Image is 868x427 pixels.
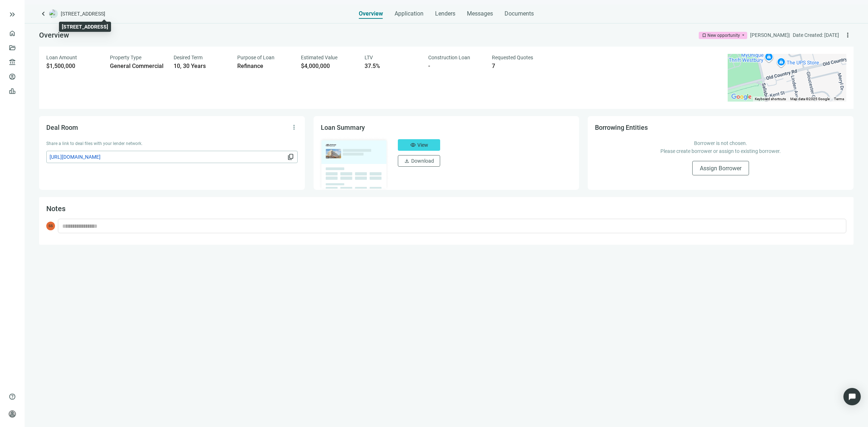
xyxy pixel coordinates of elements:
[288,121,300,133] button: more_vert
[39,31,69,39] span: Overview
[365,63,420,70] div: 37.5%
[8,10,17,19] button: keyboard_double_arrow_right
[46,55,77,60] span: Loan Amount
[700,165,741,172] span: Assign Borrower
[46,124,78,131] span: Deal Room
[467,10,493,17] span: Messages
[9,393,16,400] span: help
[301,55,337,60] span: Estimated Value
[290,124,298,131] span: more_vert
[411,158,434,164] span: Download
[110,55,141,60] span: Property Type
[395,10,424,17] span: Application
[174,63,229,70] div: 10, 30 Years
[602,147,839,155] p: Please create borrower or assign to existing borrower.
[365,55,373,60] span: LTV
[46,141,142,146] span: Share a link to deal files with your lender network.
[505,10,534,17] span: Documents
[729,92,753,102] a: Open this area in Google Maps (opens a new window)
[750,31,790,39] div: [PERSON_NAME] |
[39,9,48,18] a: keyboard_arrow_left
[9,59,14,66] span: account_balance
[46,204,65,213] span: Notes
[9,410,16,418] span: person
[237,63,292,70] div: Refinance
[174,55,203,60] span: Desired Term
[844,31,851,39] span: more_vert
[707,32,740,39] div: New opportunity
[398,139,440,151] button: visibilityView
[755,97,786,102] button: Keyboard shortcuts
[359,10,383,17] span: Overview
[301,63,356,70] div: $4,000,000
[50,153,286,161] span: [URL][DOMAIN_NAME]
[702,33,707,38] span: bookmark
[61,10,105,17] span: [STREET_ADDRESS]
[398,155,440,167] button: downloadDownload
[834,97,844,101] a: Terms (opens in new tab)
[602,139,839,147] p: Borrower is not chosen.
[492,63,547,70] div: 7
[321,124,365,131] span: Loan Summary
[62,23,108,30] div: [STREET_ADDRESS]
[287,153,294,161] span: content_copy
[790,97,830,101] span: Map data ©2025 Google
[492,55,533,60] span: Requested Quotes
[46,63,101,70] div: $1,500,000
[435,10,455,17] span: Lenders
[237,55,275,60] span: Purpose of Loan
[842,29,854,41] button: more_vert
[793,31,839,39] div: Date Created: [DATE]
[49,9,58,18] img: deal-logo
[729,92,753,102] img: Google
[319,137,390,191] img: dealOverviewImg
[404,158,410,164] span: download
[843,388,861,405] div: Open Intercom Messenger
[428,55,470,60] span: Construction Loan
[595,124,648,131] span: Borrowing Entities
[110,63,165,70] div: General Commercial
[417,142,428,148] span: View
[410,142,416,148] span: visibility
[428,63,483,70] div: -
[46,222,55,230] span: SS
[692,161,749,175] button: Assign Borrower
